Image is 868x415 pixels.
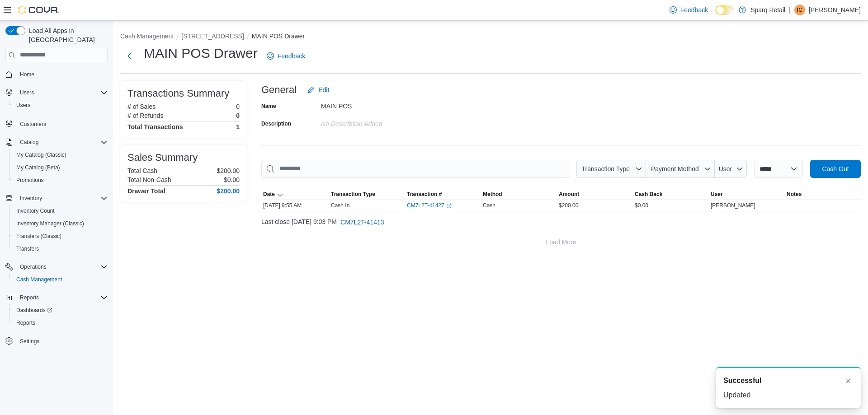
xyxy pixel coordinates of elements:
[13,317,108,328] span: Reports
[2,86,111,99] button: Users
[843,375,854,386] button: Dismiss toast
[321,117,442,127] div: No Description added
[9,174,111,187] button: Promotions
[127,187,165,195] h4: Drawer Total
[329,189,405,200] button: Transaction Type
[261,233,861,251] button: Load More
[13,175,47,186] a: Promotions
[794,5,805,15] div: Isaac Castromayor
[217,187,240,195] h4: $200.00
[711,191,723,198] span: User
[9,205,111,217] button: Inventory Count
[331,202,349,209] p: Cash In
[16,336,108,347] span: Settings
[13,149,108,160] span: My Catalog (Classic)
[16,207,55,214] span: Inventory Count
[559,191,579,198] span: Amount
[236,112,240,119] p: 0
[809,5,861,15] p: [PERSON_NAME]
[127,176,171,183] h6: Total Non-Cash
[16,151,66,159] span: My Catalog (Classic)
[9,161,111,174] button: My Catalog (Beta)
[2,261,111,273] button: Operations
[715,5,734,15] input: Dark Mode
[13,274,108,285] span: Cash Management
[715,160,747,178] button: User
[9,149,111,161] button: My Catalog (Classic)
[13,231,108,242] span: Transfers (Classic)
[16,193,46,204] button: Inventory
[20,294,39,301] span: Reports
[321,99,442,110] div: MAIN POS
[407,191,442,198] span: Transaction #
[120,47,138,65] button: Next
[236,103,240,110] p: 0
[483,202,495,209] span: Cash
[127,103,156,110] h6: # of Sales
[16,164,60,171] span: My Catalog (Beta)
[261,200,329,211] div: [DATE] 9:55 AM
[13,100,34,111] a: Users
[13,205,108,216] span: Inventory Count
[16,102,30,109] span: Users
[9,99,111,112] button: Users
[16,119,50,130] a: Customers
[318,85,329,94] span: Edit
[20,139,38,146] span: Catalog
[16,220,84,227] span: Inventory Manager (Classic)
[711,202,755,209] span: [PERSON_NAME]
[633,200,709,211] div: $0.00
[651,165,699,173] span: Payment Method
[252,33,305,40] button: MAIN POS Drawer
[719,165,732,173] span: User
[750,5,785,15] p: Sparq Retail
[261,120,291,127] label: Description
[13,162,64,173] a: My Catalog (Beta)
[16,137,108,148] span: Catalog
[181,33,244,40] button: [STREET_ADDRESS]
[261,160,569,178] input: This is a search bar. As you type, the results lower in the page will automatically filter.
[709,189,785,200] button: User
[16,87,108,98] span: Users
[13,205,58,216] a: Inventory Count
[2,335,111,348] button: Settings
[20,121,46,128] span: Customers
[20,338,39,345] span: Settings
[635,191,662,198] span: Cash Back
[236,123,240,131] h4: 1
[217,167,240,174] p: $200.00
[20,263,47,270] span: Operations
[127,152,198,163] h3: Sales Summary
[144,44,258,62] h1: MAIN POS Drawer
[16,177,44,184] span: Promotions
[337,213,388,231] button: CM7L2T-41413
[2,192,111,205] button: Inventory
[16,261,50,272] button: Operations
[13,243,108,254] span: Transfers
[127,167,157,174] h6: Total Cash
[9,217,111,230] button: Inventory Manager (Classic)
[9,304,111,317] a: Dashboards
[13,317,39,328] a: Reports
[405,189,481,200] button: Transaction #
[16,193,108,204] span: Inventory
[16,307,52,314] span: Dashboards
[2,136,111,149] button: Catalog
[127,88,229,99] h3: Transactions Summary
[13,231,65,242] a: Transfers (Classic)
[16,336,43,347] a: Settings
[407,202,452,209] a: CM7L2T-41427External link
[263,191,275,198] span: Date
[481,189,557,200] button: Method
[261,84,297,95] h3: General
[278,51,305,61] span: Feedback
[446,203,452,209] svg: External link
[557,189,633,200] button: Amount
[127,112,163,119] h6: # of Refunds
[797,5,802,15] span: IC
[723,375,761,386] span: Successful
[13,218,88,229] a: Inventory Manager (Classic)
[20,195,42,202] span: Inventory
[16,233,61,240] span: Transfers (Classic)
